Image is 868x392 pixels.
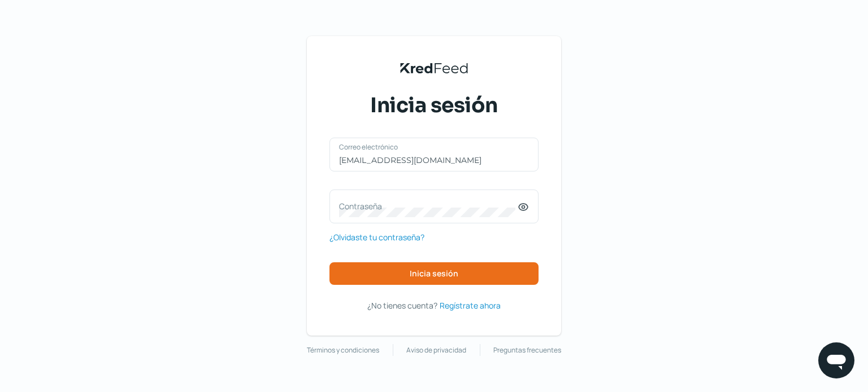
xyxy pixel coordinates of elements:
a: Regístrate ahora [440,298,501,312]
a: Términos y condiciones [307,344,379,356]
span: Inicia sesión [410,270,458,278]
label: Contraseña [339,201,518,212]
label: Correo electrónico [339,142,518,152]
img: chatIcon [825,349,848,372]
a: ¿Olvidaste tu contraseña? [329,230,424,244]
span: ¿No tienes cuenta? [367,300,437,311]
button: Inicia sesión [329,262,539,285]
span: Inicia sesión [370,91,498,120]
a: Preguntas frecuentes [493,344,561,356]
a: Aviso de privacidad [406,344,466,356]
